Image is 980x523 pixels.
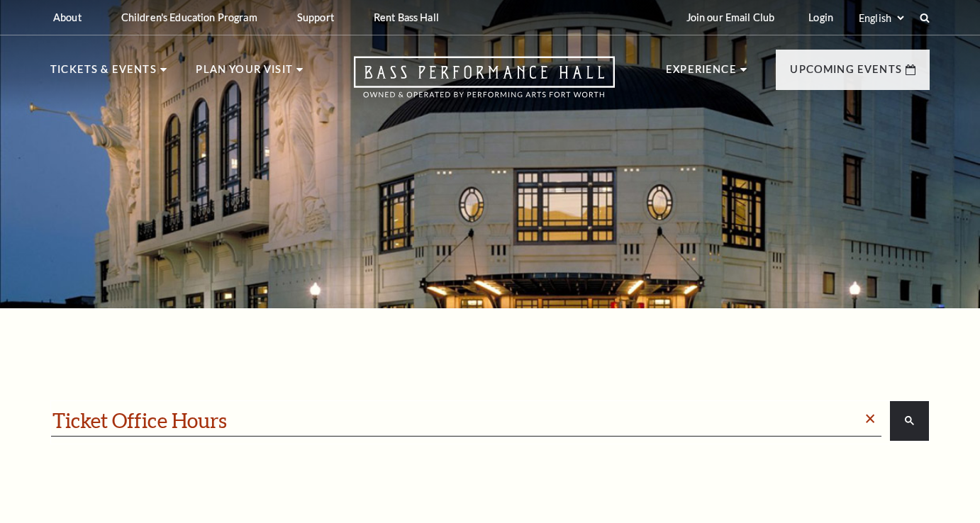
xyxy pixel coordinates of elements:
[790,61,902,86] p: Upcoming Events
[374,11,439,23] p: Rent Bass Hall
[196,61,293,86] p: Plan Your Visit
[862,410,879,429] a: Clear search box
[666,61,737,86] p: Experience
[50,61,157,86] p: Tickets & Events
[53,11,82,23] p: About
[864,410,876,429] span: ×
[121,11,257,23] p: Children's Education Program
[52,408,860,434] input: search
[856,11,906,25] select: Select:
[297,11,334,23] p: Support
